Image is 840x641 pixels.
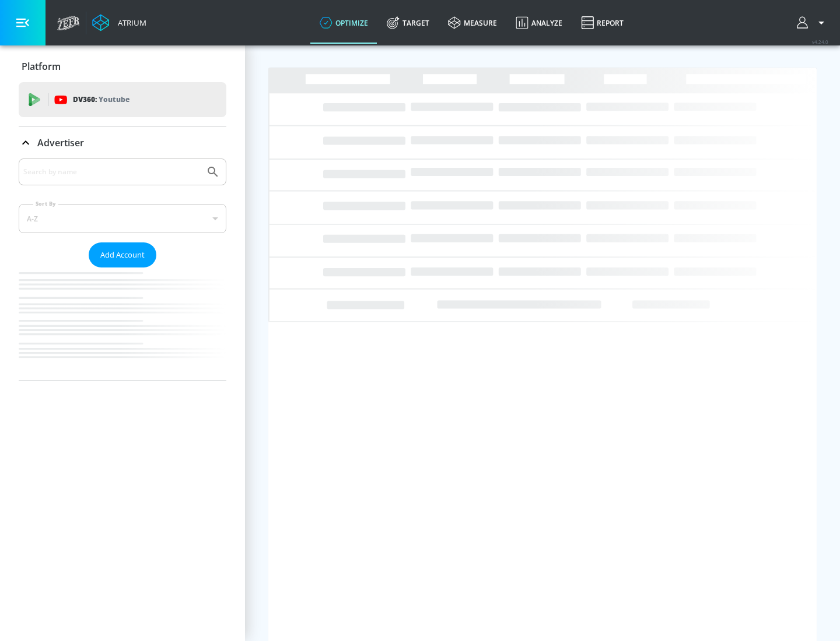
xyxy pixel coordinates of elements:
[439,2,506,44] a: measure
[19,126,226,159] div: Advertiser
[19,50,226,83] div: Platform
[99,93,129,105] p: Youtube
[19,204,226,233] div: A-Z
[113,17,146,28] div: Atrium
[19,267,226,381] nav: list of Advertiser
[23,164,200,179] input: Search by name
[310,2,377,44] a: optimize
[812,38,828,45] span: v 4.24.0
[100,248,145,262] span: Add Account
[506,2,572,44] a: Analyze
[19,82,226,117] div: DV360: Youtube
[22,60,61,73] p: Platform
[377,2,439,44] a: Target
[92,14,146,31] a: Atrium
[19,159,226,381] div: Advertiser
[33,200,58,207] label: Sort By
[37,136,84,149] p: Advertiser
[89,242,156,267] button: Add Account
[73,93,129,106] p: DV360:
[572,2,633,44] a: Report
